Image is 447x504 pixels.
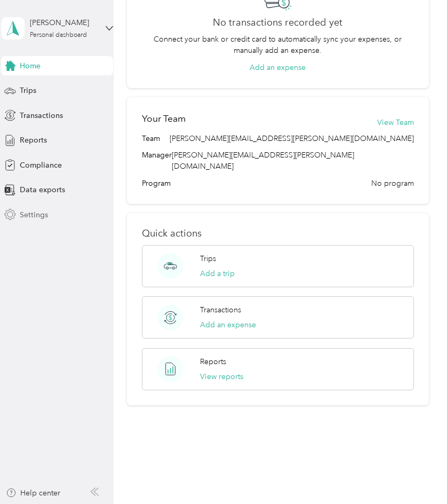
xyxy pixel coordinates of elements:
h2: Your Team [142,112,186,125]
span: Manager [142,149,172,172]
p: Reports [200,356,226,367]
span: Home [20,60,41,72]
button: Add an expense [250,62,306,73]
button: Add a trip [200,268,235,279]
p: Connect your bank or credit card to automatically sync your expenses, or manually add an expense. [142,34,414,56]
p: Trips [200,253,216,264]
span: Trips [20,85,36,96]
p: Quick actions [142,228,414,239]
span: Settings [20,209,48,220]
button: Help center [6,487,60,499]
span: [PERSON_NAME][EMAIL_ADDRESS][PERSON_NAME][DOMAIN_NAME] [172,151,354,171]
span: No program [371,178,414,189]
div: [PERSON_NAME] [30,17,97,28]
span: Team [142,133,160,144]
span: [PERSON_NAME][EMAIL_ADDRESS][PERSON_NAME][DOMAIN_NAME] [170,133,414,144]
button: View Team [377,117,414,128]
button: View reports [200,371,243,382]
p: Transactions [200,304,241,316]
iframe: Everlance-gr Chat Button Frame [387,444,447,504]
span: Program [142,178,171,189]
span: Transactions [20,110,63,121]
div: Personal dashboard [30,32,87,38]
span: Reports [20,135,47,146]
span: Compliance [20,160,62,171]
span: Data exports [20,184,65,195]
h2: No transactions recorded yet [213,17,342,28]
button: Add an expense [200,319,256,330]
